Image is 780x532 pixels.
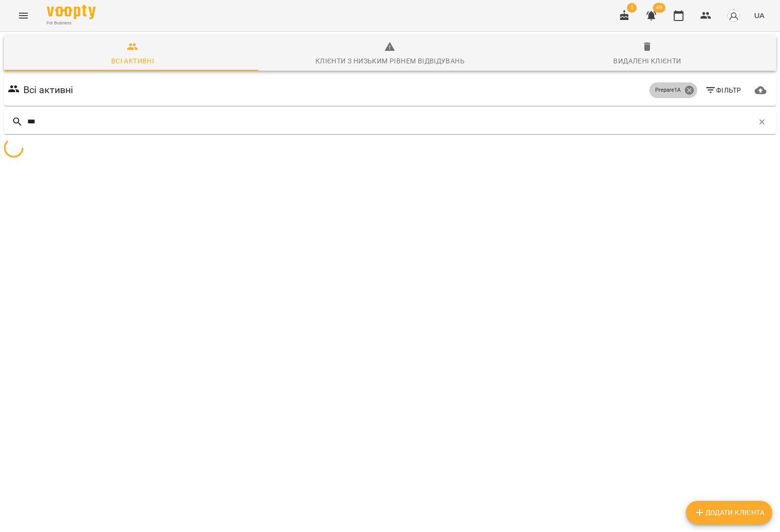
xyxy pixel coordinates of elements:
span: Фільтр [705,84,741,96]
span: For Business [47,20,96,26]
div: Видалені клієнти [613,55,681,67]
span: 49 [653,3,665,13]
div: Клієнти з низьким рівнем відвідувань [315,55,465,67]
img: Voopty Logo [47,5,96,19]
p: Prepare1A [655,86,681,95]
button: UA [750,6,768,24]
div: Prepare1A [649,82,697,98]
div: Всі активні [111,55,154,67]
span: UA [754,10,764,20]
img: avatar_s.png [727,9,741,22]
span: 1 [627,3,637,13]
button: Фільтр [701,81,745,99]
button: Menu [12,4,35,27]
h6: Всі активні [23,82,74,98]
